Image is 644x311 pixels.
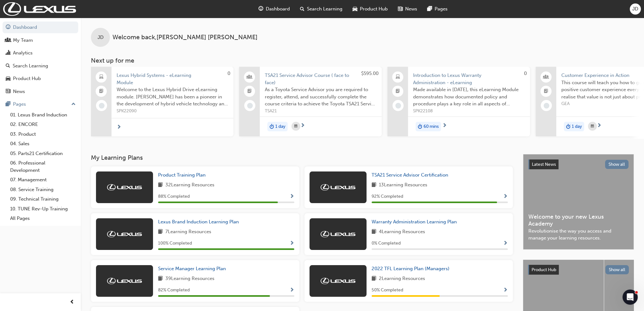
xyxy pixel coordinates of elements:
a: Warranty Administration Learning Plan [372,218,459,226]
h3: My Learning Plans [91,154,513,161]
span: book-icon [372,228,376,236]
span: booktick-icon [99,87,104,96]
a: guage-iconDashboard [253,3,295,16]
span: 0 % Completed [372,240,401,247]
img: Trak [321,231,355,237]
a: Service Manager Learning Plan [158,265,228,272]
span: Lexus Brand Induction Learning Plan [158,219,239,225]
span: learningRecordVerb_NONE-icon [395,103,401,109]
a: pages-iconPages [422,3,453,16]
span: booktick-icon [247,87,252,96]
span: news-icon [6,89,10,95]
span: Latest News [532,162,556,167]
h3: Next up for me [81,57,644,64]
a: All Pages [8,214,78,223]
iframe: Intercom live chat [622,289,638,305]
img: Trak [3,2,76,16]
a: Latest NewsShow all [528,159,628,170]
a: 0Lexus Hybrid Systems - eLearning ModuleWelcome to the Lexus Hybrid Drive eLearning module. [PERS... [91,67,233,136]
span: up-icon [71,100,76,109]
span: 88 % Completed [158,193,190,200]
span: 1 day [572,123,582,130]
a: Latest NewsShow allWelcome to your new Lexus AcademyRevolutionise the way you access and manage y... [523,154,634,250]
span: As a Toyota Service Advisor you are required to register, attend, and successfully complete the c... [265,86,377,108]
span: 32 Learning Resources [165,181,214,189]
span: duration-icon [566,122,571,131]
div: Analytics [13,49,33,57]
span: TSA21 Service Advisor Certification [372,172,448,178]
span: 0 [524,71,527,76]
a: Product HubShow all [528,265,629,275]
span: pages-icon [6,102,10,107]
span: book-icon [372,275,376,283]
a: search-iconSearch Learning [295,3,348,16]
a: 01. Lexus Brand Induction [8,110,78,120]
a: Search Learning [3,60,78,72]
span: 0 [227,71,230,76]
div: Pages [13,101,26,108]
button: Show Progress [290,239,294,247]
span: Introduction to Lexus Warranty Administration - eLearning [413,72,525,86]
span: calendar-icon [591,122,594,130]
span: guage-icon [6,25,10,30]
span: next-icon [300,123,305,129]
a: Lexus Brand Induction Learning Plan [158,218,241,226]
span: Show Progress [290,241,294,246]
span: 92 % Completed [372,193,403,200]
a: Analytics [3,47,78,59]
span: Show Progress [290,194,294,200]
button: Show Progress [290,193,294,201]
div: Product Hub [13,75,41,82]
span: search-icon [300,5,304,13]
span: 2 Learning Resources [379,275,425,283]
img: Trak [107,231,142,237]
span: learningRecordVerb_NONE-icon [247,103,253,109]
span: TSA21 Service Advisor Course ( face to face) [265,72,377,86]
span: 7 Learning Resources [165,228,211,236]
span: book-icon [158,181,163,189]
img: Trak [321,278,355,284]
span: SPK22108 [413,108,525,115]
span: 4 Learning Resources [379,228,425,236]
span: 82 % Completed [158,287,190,294]
span: pages-icon [427,5,432,13]
span: Show Progress [503,194,508,200]
a: My Team [3,34,78,46]
span: Show Progress [503,241,508,246]
span: duration-icon [270,122,274,131]
a: 0Introduction to Lexus Warranty Administration - eLearningMade available in [DATE], this eLearnin... [387,67,530,136]
a: 09. Technical Training [8,194,78,204]
span: prev-icon [70,298,74,306]
span: laptop-icon [396,73,400,81]
span: Product Hub [532,267,556,272]
span: Product Training Plan [158,172,206,178]
span: Welcome back , [PERSON_NAME] [PERSON_NAME] [112,34,258,41]
img: Trak [107,184,142,190]
span: car-icon [353,5,357,13]
button: DashboardMy TeamAnalyticsSearch LearningProduct HubNews [3,20,78,98]
img: Trak [107,278,142,284]
span: Show Progress [503,288,508,293]
span: book-icon [158,275,163,283]
a: 2022 TFL Learning Plan (Managers) [372,265,452,272]
button: JD [630,3,641,15]
span: Welcome to the Lexus Hybrid Drive eLearning module. [PERSON_NAME] has been a pioneer in the devel... [117,86,228,108]
span: people-icon [6,38,10,43]
span: Revolutionise the way you access and manage your learning resources. [528,227,628,242]
div: News [13,88,25,95]
span: 100 % Completed [158,240,192,247]
span: TSA21 [265,108,377,115]
button: Show Progress [503,239,508,247]
button: Pages [3,98,78,110]
a: News [3,86,78,97]
span: 2022 TFL Learning Plan (Managers) [372,266,450,271]
span: Dashboard [266,5,290,13]
span: book-icon [372,181,376,189]
a: 04. Sales [8,139,78,149]
div: My Team [13,37,33,44]
span: next-icon [597,123,602,129]
span: booktick-icon [396,87,400,96]
span: Warranty Administration Learning Plan [372,219,457,225]
button: Show Progress [290,286,294,294]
